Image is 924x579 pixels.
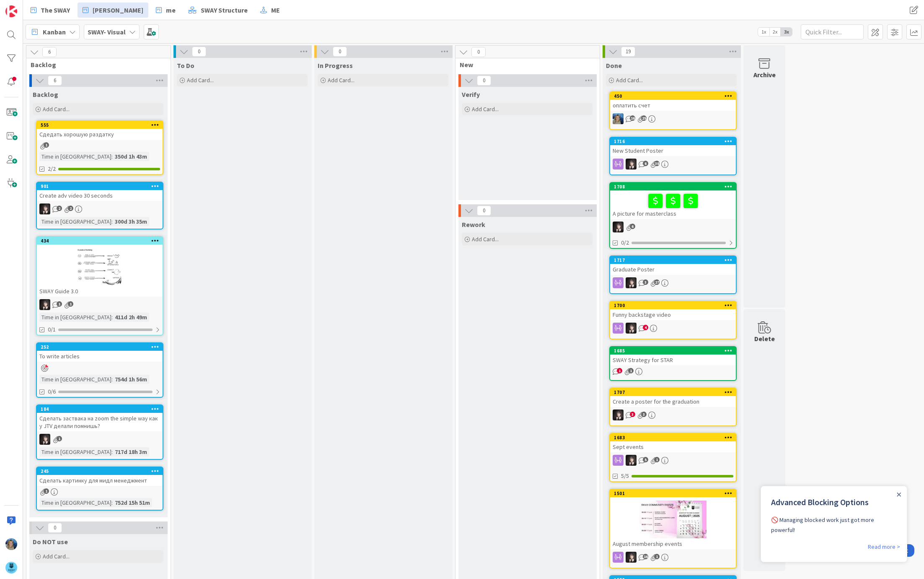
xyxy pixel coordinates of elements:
[31,60,160,69] span: Backlog
[610,159,736,170] div: BN
[111,217,113,226] span: :
[113,447,149,456] div: 717d 18h 3m
[610,100,736,111] div: оплатить счет
[48,523,62,533] span: 0
[754,334,775,344] div: Delete
[318,61,353,70] span: In Progress
[333,47,347,57] span: 0
[113,152,149,161] div: 350d 1h 43m
[36,236,163,336] a: 434SWAY Guide 3.0BNTime in [GEOGRAPHIC_DATA]:411d 2h 49m0/1
[609,137,737,175] a: 1716New Student PosterBN
[37,286,163,297] div: SWAY Guide 3.0
[41,5,70,15] span: The SWAY
[610,256,736,275] div: 1717Graduate Poster
[626,455,637,466] img: BN
[113,498,152,507] div: 752d 15h 51m
[643,161,648,166] span: 6
[48,387,56,396] span: 0/6
[610,355,736,365] div: SWAY Strategy for STAR
[654,457,660,462] span: 1
[614,348,736,354] div: 1685
[610,434,736,441] div: 1683
[614,303,736,308] div: 1700
[613,409,624,420] img: BN
[610,277,736,288] div: BN
[88,28,126,36] b: SWAY- Visual
[761,486,907,562] iframe: To enrich screen reader interactions, please activate Accessibility in Grammarly extension settings
[37,203,163,214] div: BN
[610,190,736,219] div: A picture for masterclass
[111,375,113,384] span: :
[609,388,737,426] a: 1707Create a poster for the graduationBN
[654,554,660,559] span: 1
[36,342,163,398] a: 252To write articlesTime in [GEOGRAPHIC_DATA]:754d 1h 56m0/6
[610,256,736,264] div: 1717
[37,237,163,297] div: 434SWAY Guide 3.0
[37,467,163,475] div: 245
[610,92,736,100] div: 450
[628,368,634,373] span: 1
[41,183,163,189] div: 901
[36,182,163,230] a: 901Create adv video 30 secondsBNTime in [GEOGRAPHIC_DATA]:300d 3h 35m
[151,3,181,18] a: me
[5,562,17,574] img: avatar
[18,1,38,11] span: Support
[93,5,143,15] span: [PERSON_NAME]
[614,257,736,263] div: 1717
[462,90,480,99] span: Verify
[37,351,163,362] div: To write articles
[610,434,736,452] div: 1683Sept events
[37,121,163,140] div: 555Сдедать хорошую раздатку
[610,455,736,466] div: BN
[613,222,624,232] img: BN
[654,279,660,285] span: 27
[37,343,163,351] div: 252
[43,27,66,37] span: Kanban
[610,490,736,549] div: 1501August membership events
[621,47,635,57] span: 19
[113,217,149,226] div: 300d 3h 35m
[610,323,736,334] div: BN
[614,93,736,99] div: 450
[37,405,163,431] div: 184Сделать заствака на zoom the simple way как у JTV делали помнишь?
[606,61,622,70] span: Done
[41,406,163,412] div: 184
[57,436,62,441] span: 1
[630,115,635,121] span: 16
[621,238,629,247] span: 0/2
[78,3,148,18] a: [PERSON_NAME]
[477,206,491,216] span: 0
[201,5,248,15] span: SWAY Structure
[613,113,624,124] img: MA
[614,389,736,395] div: 1707
[39,299,50,310] img: BN
[36,120,163,175] a: 555Сдедать хорошую раздаткуTime in [GEOGRAPHIC_DATA]:350d 1h 43m2/2
[626,323,637,334] img: BN
[610,409,736,420] div: BN
[610,490,736,497] div: 1501
[753,70,776,80] div: Archive
[609,182,737,249] a: 1708A picture for masterclassBN0/2
[610,309,736,320] div: Funny backstage video
[42,47,57,57] span: 6
[617,368,622,373] span: 1
[609,489,737,569] a: 1501August membership eventsBN
[616,76,643,84] span: Add Card...
[111,313,113,322] span: :
[43,105,70,113] span: Add Card...
[609,256,737,294] a: 1717Graduate PosterBN
[758,28,769,36] span: 1x
[769,28,781,36] span: 2x
[610,145,736,156] div: New Student Poster
[68,301,73,307] span: 1
[183,3,253,18] a: SWAY Structure
[26,3,75,18] a: The SWAY
[33,90,58,99] span: Backlog
[630,224,635,229] span: 6
[39,434,50,445] img: BN
[610,389,736,407] div: 1707Create a poster for the graduation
